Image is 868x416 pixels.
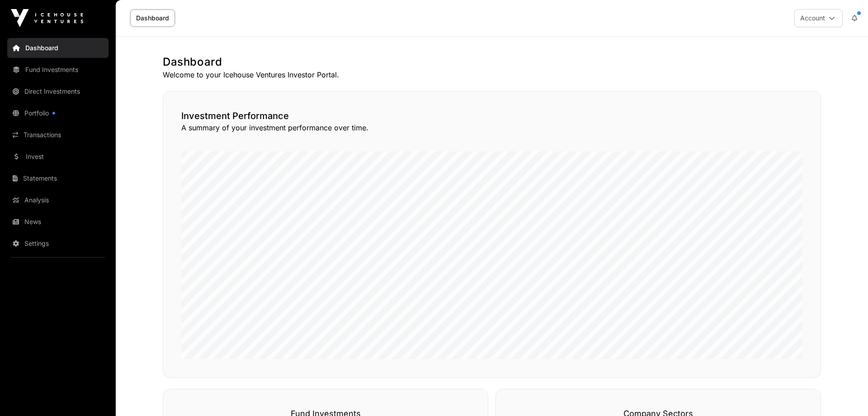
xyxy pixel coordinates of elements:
a: Dashboard [7,38,108,58]
iframe: Chat Widget [823,373,868,416]
a: News [7,212,108,232]
p: Welcome to your Icehouse Ventures Investor Portal. [163,69,821,80]
h2: Investment Performance [181,110,802,122]
a: Portfolio [7,103,108,123]
a: Fund Investments [7,60,108,80]
a: Direct Investments [7,81,108,101]
button: Account [794,9,843,27]
a: Transactions [7,125,108,145]
a: Invest [7,147,108,167]
a: Statements [7,168,108,188]
a: Dashboard [130,10,175,27]
a: Analysis [7,190,108,210]
img: Icehouse Ventures Logo [11,9,83,27]
p: A summary of your investment performance over time. [181,122,802,133]
h1: Dashboard [163,55,821,69]
a: Settings [7,234,108,253]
